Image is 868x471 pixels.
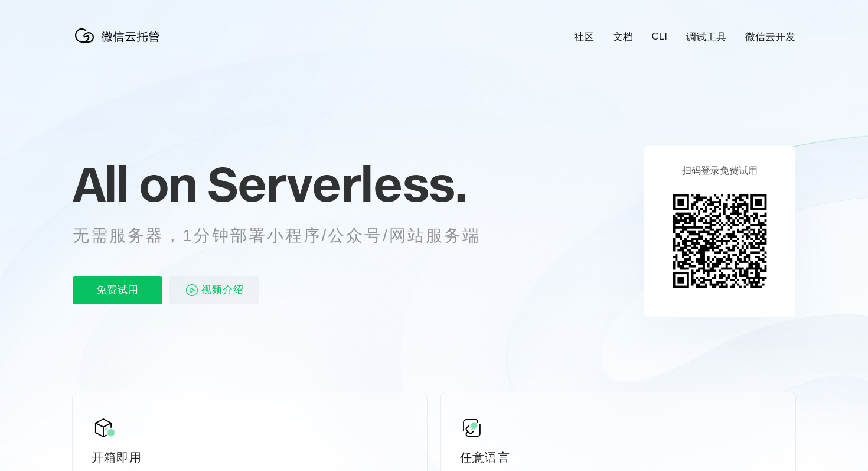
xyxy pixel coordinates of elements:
a: 社区 [574,30,594,44]
span: All on [73,154,196,213]
p: 扫码登录免费试用 [682,165,758,177]
img: 微信云托管 [73,24,167,47]
a: 文档 [613,30,633,44]
p: 开箱即用 [92,449,408,466]
a: 微信云托管 [73,39,167,49]
a: CLI [652,31,667,43]
a: 微信云开发 [745,30,795,44]
a: 调试工具 [686,30,726,44]
p: 免费试用 [73,276,162,304]
p: 任意语言 [460,449,776,466]
p: 无需服务器，1分钟部署小程序/公众号/网站服务端 [73,224,502,248]
img: video_play.svg [185,283,199,297]
span: 视频介绍 [201,276,244,304]
span: Serverless. [207,154,466,213]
